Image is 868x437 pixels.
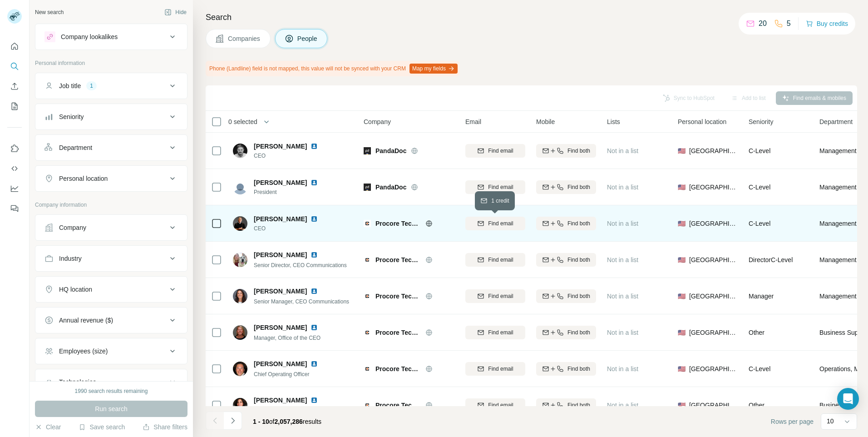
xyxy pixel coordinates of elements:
[678,328,686,337] span: 🇺🇸
[59,112,84,121] div: Seniority
[465,217,525,230] button: Find email
[75,387,148,395] div: 1990 search results remaining
[375,292,421,301] span: Procore Technologies
[311,215,318,223] img: LinkedIn logo
[143,422,187,432] button: Share filters
[233,144,247,158] img: Avatar
[254,371,310,377] span: Chief Operating Officer
[819,255,857,264] span: Management
[364,117,391,126] span: Company
[819,146,857,155] span: Management
[79,422,125,432] button: Save search
[607,293,638,300] span: Not in a list
[536,180,596,194] button: Find both
[759,18,767,29] p: 20
[567,401,590,409] span: Find both
[536,144,596,158] button: Find both
[254,262,347,268] span: Senior Director, CEO Communications
[311,251,318,258] img: LinkedIn logo
[827,417,834,426] p: 10
[689,364,738,373] span: [GEOGRAPHIC_DATA]
[364,220,371,227] img: Logo of Procore Technologies
[465,117,481,126] span: Email
[819,183,857,192] span: Management
[254,214,307,223] span: [PERSON_NAME]
[819,219,857,228] span: Management
[806,17,848,30] button: Buy credits
[567,292,590,300] span: Find both
[7,180,22,197] button: Dashboard
[749,293,774,300] span: Manager
[607,220,638,227] span: Not in a list
[787,18,791,29] p: 5
[254,250,307,259] span: [PERSON_NAME]
[536,398,596,412] button: Find both
[567,365,590,373] span: Find both
[837,388,859,410] div: Open Intercom Messenger
[59,316,113,325] div: Annual revenue ($)
[35,371,187,393] button: Technologies
[488,219,513,228] span: Find email
[536,326,596,339] button: Find both
[749,147,770,154] span: C-Level
[364,184,371,191] img: Logo of PandaDoc
[7,78,22,94] button: Enrich CSV
[233,325,247,340] img: Avatar
[233,216,247,231] img: Avatar
[749,365,770,372] span: C-Level
[254,178,307,187] span: [PERSON_NAME]
[311,324,318,331] img: LinkedIn logo
[364,329,371,336] img: Logo of Procore Technologies
[35,26,187,48] button: Company lookalikes
[536,362,596,376] button: Find both
[678,401,686,410] span: 🇺🇸
[465,362,525,376] button: Find email
[7,38,22,55] button: Quick start
[749,256,793,263] span: Director C-Level
[678,183,686,192] span: 🇺🇸
[375,183,406,192] span: PandaDoc
[567,219,590,228] span: Find both
[61,32,118,41] div: Company lookalikes
[488,147,513,155] span: Find email
[35,309,187,331] button: Annual revenue ($)
[488,365,513,373] span: Find email
[465,398,525,412] button: Find email
[59,347,108,356] div: Employees (size)
[567,183,590,191] span: Find both
[254,396,307,405] span: [PERSON_NAME]
[297,34,318,43] span: People
[233,362,247,376] img: Avatar
[607,117,620,126] span: Lists
[35,217,187,238] button: Company
[364,256,371,263] img: Logo of Procore Technologies
[567,147,590,155] span: Find both
[567,256,590,264] span: Find both
[749,220,770,227] span: C-Level
[59,143,92,152] div: Department
[465,180,525,194] button: Find email
[206,11,857,24] h4: Search
[607,147,638,154] span: Not in a list
[749,329,764,336] span: Other
[536,217,596,230] button: Find both
[689,183,738,192] span: [GEOGRAPHIC_DATA]
[375,364,421,373] span: Procore Technologies
[607,184,638,191] span: Not in a list
[35,422,61,432] button: Clear
[228,117,257,126] span: 0 selected
[254,152,329,160] span: CEO
[35,168,187,189] button: Personal location
[488,292,513,300] span: Find email
[206,61,459,76] div: Phone (Landline) field is not mapped, this value will not be synced with your CRM
[364,365,371,372] img: Logo of Procore Technologies
[7,160,22,177] button: Use Surfe API
[689,292,738,301] span: [GEOGRAPHIC_DATA]
[35,137,187,159] button: Department
[749,184,770,191] span: C-Level
[254,335,321,341] span: Manager, Office of the CEO
[254,224,329,233] span: CEO
[7,200,22,217] button: Feedback
[253,418,321,425] span: results
[689,255,738,264] span: [GEOGRAPHIC_DATA]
